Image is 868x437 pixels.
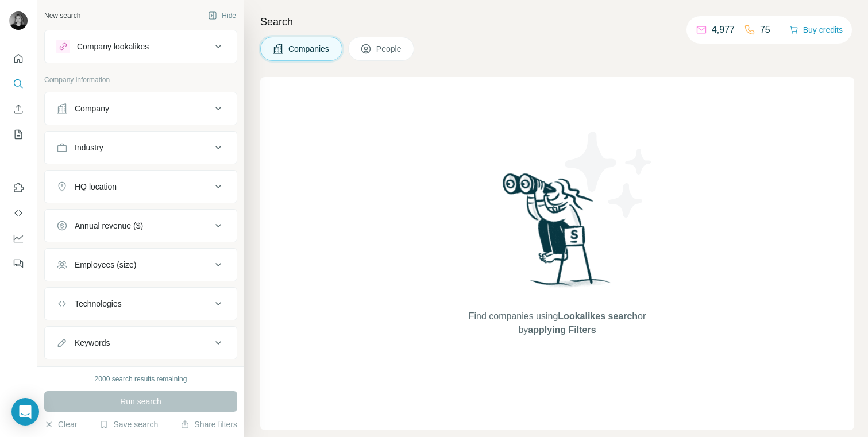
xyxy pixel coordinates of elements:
[75,181,117,192] div: HQ location
[44,10,80,21] div: New search
[45,290,237,318] button: Technologies
[45,173,237,200] button: HQ location
[497,170,617,298] img: Surfe Illustration - Woman searching with binoculars
[260,14,854,30] h4: Search
[95,374,187,384] div: 2000 search results remaining
[9,74,28,94] button: Search
[75,337,110,349] div: Keywords
[465,310,649,337] span: Find companies using or by
[75,259,136,270] div: Employees (size)
[45,251,237,279] button: Employees (size)
[75,220,143,231] div: Annual revenue ($)
[75,298,122,310] div: Technologies
[9,253,28,274] button: Feedback
[9,11,28,30] img: Avatar
[45,33,237,60] button: Company lookalikes
[200,7,244,24] button: Hide
[760,23,770,37] p: 75
[45,212,237,239] button: Annual revenue ($)
[288,43,330,55] span: Companies
[9,177,28,198] button: Use Surfe on LinkedIn
[9,203,28,223] button: Use Surfe API
[557,123,661,226] img: Surfe Illustration - Stars
[9,124,28,145] button: My lists
[45,134,237,161] button: Industry
[9,99,28,119] button: Enrich CSV
[376,43,403,55] span: People
[11,398,39,426] div: Open Intercom Messenger
[528,325,596,335] span: applying Filters
[75,142,103,153] div: Industry
[77,41,149,52] div: Company lookalikes
[75,103,109,114] div: Company
[558,311,638,321] span: Lookalikes search
[45,95,237,122] button: Company
[789,22,843,38] button: Buy credits
[45,329,237,357] button: Keywords
[9,48,28,69] button: Quick start
[44,419,77,430] button: Clear
[712,23,735,37] p: 4,977
[180,419,237,430] button: Share filters
[9,228,28,249] button: Dashboard
[99,419,158,430] button: Save search
[44,75,237,85] p: Company information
